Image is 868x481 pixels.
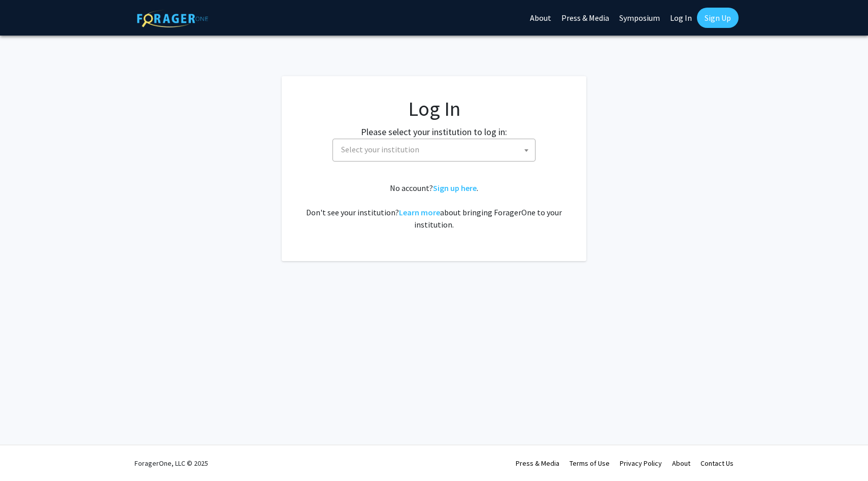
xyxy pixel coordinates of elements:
[135,445,208,481] div: ForagerOne, LLC © 2025
[433,183,477,193] a: Sign up here
[399,207,440,217] a: Learn more about bringing ForagerOne to your institution
[302,182,566,231] div: No account? . Don't see your institution? about bringing ForagerOne to your institution.
[697,8,739,28] a: Sign Up
[361,125,507,139] label: Please select your institution to log in:
[570,459,610,468] a: Terms of Use
[700,459,733,468] a: Contact Us
[337,139,535,160] span: Select your institution
[137,10,208,27] img: ForagerOne Logo
[302,97,566,121] h1: Log In
[620,459,662,468] a: Privacy Policy
[672,459,690,468] a: About
[332,139,536,162] span: Select your institution
[516,459,559,468] a: Press & Media
[341,144,419,154] span: Select your institution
